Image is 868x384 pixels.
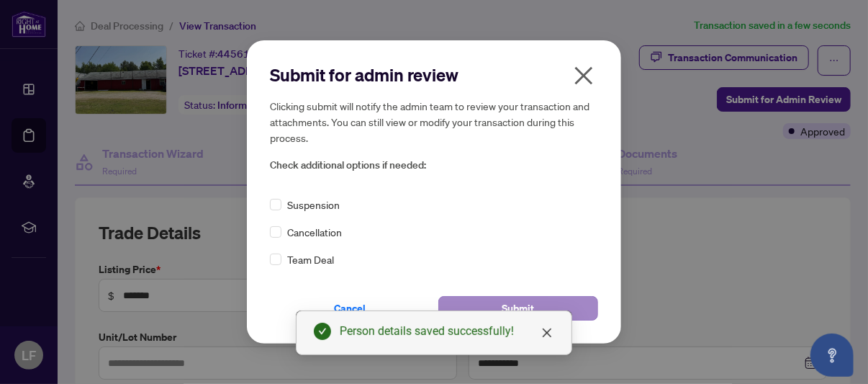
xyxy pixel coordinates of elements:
[270,63,598,86] h2: Submit for admin review
[438,296,598,321] button: Submit
[270,296,430,321] button: Cancel
[287,251,334,267] span: Team Deal
[334,297,366,320] span: Cancel
[270,98,598,146] h5: Clicking submit will notify the admin team to review your transaction and attachments. You can st...
[314,323,331,340] span: check-circle
[539,325,555,341] a: Close
[541,327,553,339] span: close
[270,157,598,174] span: Check additional options if needed:
[340,323,554,340] div: Person details saved successfully!
[572,64,595,87] span: close
[287,224,342,240] span: Cancellation
[502,297,535,320] span: Submit
[287,197,340,213] span: Suspension
[810,334,854,377] button: Open asap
